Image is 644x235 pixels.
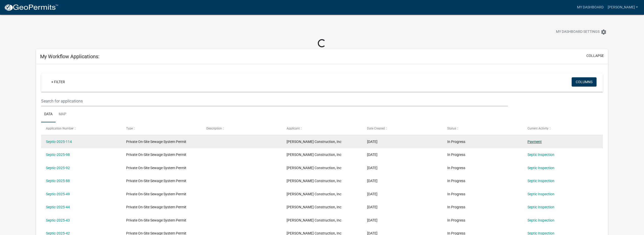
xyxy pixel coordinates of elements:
[56,106,69,123] a: Map
[287,127,300,130] span: Applicant
[447,205,465,209] span: In Progress
[556,29,600,35] span: My Dashboard Settings
[367,153,377,157] span: 09/10/2025
[46,140,72,144] a: Septic-2025-114
[40,53,100,60] h5: My Workflow Applications:
[552,27,611,37] button: My Dashboard Settingssettings
[527,192,554,196] a: Septic Inspection
[447,192,465,196] span: In Progress
[367,192,377,196] span: 05/13/2025
[287,205,341,209] span: Poisel Construction, Inc
[126,140,186,144] span: Private On-Site Sewage System Permit
[527,127,549,130] span: Current Activity
[606,3,640,12] a: [PERSON_NAME]
[121,122,202,135] datatable-header-cell: Type
[46,166,70,170] a: Septic-2025-92
[527,140,542,144] a: Payment
[41,96,508,106] input: Search for applications
[206,127,222,130] span: Description
[282,122,362,135] datatable-header-cell: Applicant
[527,179,554,183] a: Septic Inspection
[126,205,186,209] span: Private On-Site Sewage System Permit
[523,122,603,135] datatable-header-cell: Current Activity
[126,166,186,170] span: Private On-Site Sewage System Permit
[367,218,377,222] span: 04/25/2025
[126,192,186,196] span: Private On-Site Sewage System Permit
[442,122,523,135] datatable-header-cell: Status
[447,153,465,157] span: In Progress
[126,153,186,157] span: Private On-Site Sewage System Permit
[287,179,341,183] span: Poisel Construction, Inc
[367,166,377,170] span: 09/04/2025
[46,205,70,209] a: Septic-2025-44
[41,122,121,135] datatable-header-cell: Application Number
[47,77,69,86] a: + Filter
[287,140,341,144] span: Poisel Construction, Inc
[126,179,186,183] span: Private On-Site Sewage System Permit
[287,153,341,157] span: Poisel Construction, Inc
[575,3,606,12] a: My Dashboard
[447,127,456,130] span: Status
[367,127,385,130] span: Date Created
[367,179,377,183] span: 08/20/2025
[447,218,465,222] span: In Progress
[447,140,465,144] span: In Progress
[572,77,597,86] button: Columns
[46,153,70,157] a: Septic-2025-98
[287,218,341,222] span: Poisel Construction, Inc
[46,218,70,222] a: Septic-2025-43
[202,122,282,135] datatable-header-cell: Description
[527,166,554,170] a: Septic Inspection
[447,166,465,170] span: In Progress
[367,205,377,209] span: 04/29/2025
[46,127,74,130] span: Application Number
[287,192,341,196] span: Poisel Construction, Inc
[287,166,341,170] span: Poisel Construction, Inc
[46,179,70,183] a: Septic-2025-88
[367,140,377,144] span: 10/13/2025
[527,205,554,209] a: Septic Inspection
[527,153,554,157] a: Septic Inspection
[46,192,70,196] a: Septic-2025-49
[126,127,133,130] span: Type
[586,53,604,58] button: collapse
[527,218,554,222] a: Septic Inspection
[601,29,607,35] i: settings
[126,218,186,222] span: Private On-Site Sewage System Permit
[447,179,465,183] span: In Progress
[41,106,56,123] a: Data
[362,122,442,135] datatable-header-cell: Date Created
